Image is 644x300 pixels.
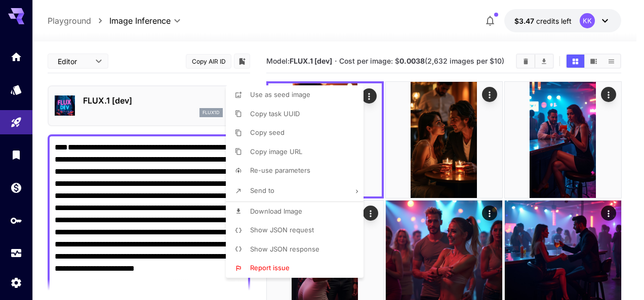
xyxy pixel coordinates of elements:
[250,147,302,156] span: Copy image URL
[250,207,302,215] span: Download Image
[250,110,300,118] span: Copy task UUID
[250,90,310,98] span: Use as seed image
[250,128,285,136] span: Copy seed
[250,226,314,234] span: Show JSON request
[250,264,290,272] span: Report issue
[250,186,274,194] span: Send to
[250,166,310,174] span: Re-use parameters
[250,245,319,253] span: Show JSON response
